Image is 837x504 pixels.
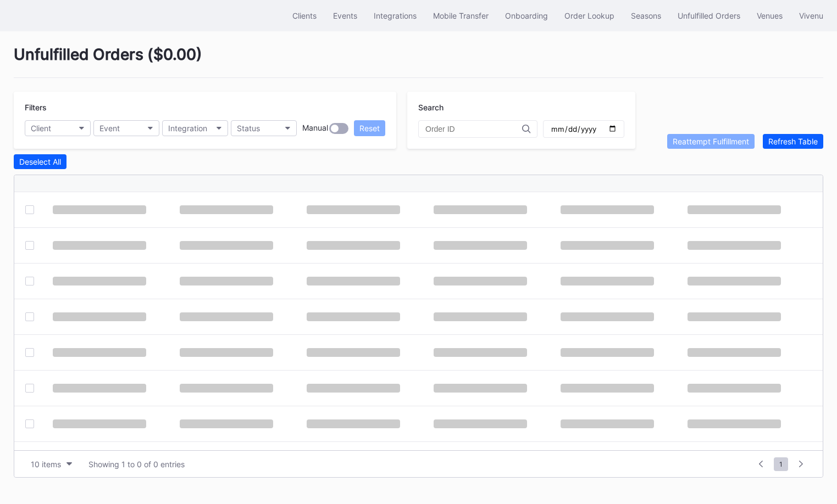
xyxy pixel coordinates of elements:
button: Order Lookup [556,5,623,26]
div: Search [418,103,624,112]
div: Status [237,124,260,133]
div: 10 items [31,460,61,469]
div: Event [99,124,120,133]
button: Refresh Table [763,134,823,149]
div: Client [31,124,51,133]
div: Refresh Table [768,137,818,146]
div: Venues [757,11,783,20]
button: Clients [284,5,325,26]
div: Seasons [631,11,661,20]
div: Order Lookup [564,11,614,20]
button: Status [231,120,297,136]
div: Reset [359,124,380,133]
button: Events [325,5,365,26]
button: Reattempt Fulfillment [667,134,755,149]
div: Integration [168,124,207,133]
div: Events [333,11,357,20]
div: Manual [302,123,328,134]
div: Deselect All [19,157,61,166]
button: 10 items [25,457,77,472]
button: Event [93,120,159,136]
div: Filters [25,103,385,112]
button: Deselect All [14,154,66,169]
div: Mobile Transfer [433,11,489,20]
div: Reattempt Fulfillment [673,137,749,146]
div: Vivenu [799,11,823,20]
button: Vivenu [791,5,832,26]
div: Unfulfilled Orders [678,11,740,20]
button: Mobile Transfer [425,5,497,26]
button: Onboarding [497,5,556,26]
button: Reset [354,120,385,136]
button: Seasons [623,5,669,26]
button: Client [25,120,91,136]
button: Unfulfilled Orders [669,5,749,26]
button: Integrations [365,5,425,26]
button: Integration [162,120,228,136]
span: 1 [774,457,788,471]
div: Clients [292,11,317,20]
div: Onboarding [505,11,548,20]
div: Integrations [374,11,417,20]
div: Showing 1 to 0 of 0 entries [88,460,185,469]
div: Unfulfilled Orders ( $0.00 ) [14,45,823,78]
button: Venues [749,5,791,26]
input: Order ID [425,125,522,133]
